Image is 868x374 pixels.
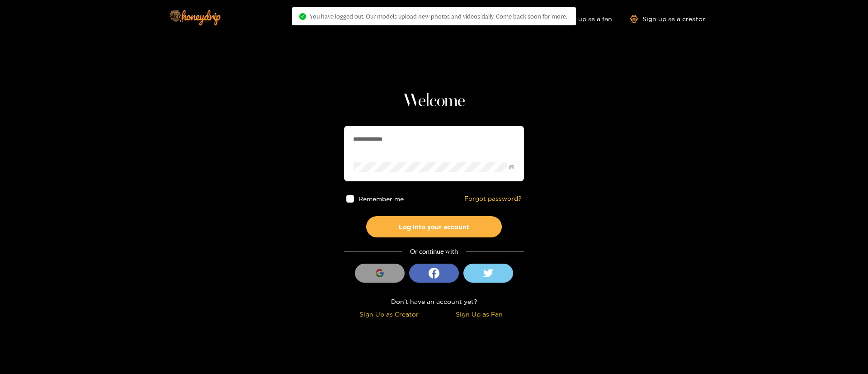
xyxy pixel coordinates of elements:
span: eye-invisible [509,164,514,170]
a: Forgot password? [464,195,522,203]
div: Or continue with [344,246,524,257]
span: You have logged out. Our models upload new photos and videos daily. Come back soon for more.. [310,13,569,20]
div: Sign Up as Fan [436,309,522,319]
div: Sign Up as Creator [346,309,432,319]
div: Don't have an account yet? [344,296,524,307]
a: Sign up as a fan [550,15,612,23]
a: Sign up as a creator [630,15,705,23]
span: check-circle [299,13,306,20]
button: Log into your account [366,216,502,237]
h1: Welcome [344,90,524,112]
span: Remember me [359,195,404,202]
